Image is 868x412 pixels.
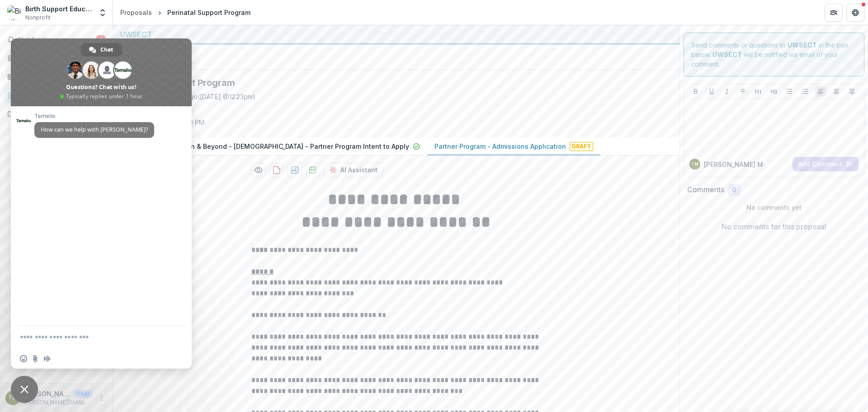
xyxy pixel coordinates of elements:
[120,29,672,40] div: UWSECT
[41,126,148,133] span: How can we help with [PERSON_NAME]?
[25,14,51,22] span: Nonprofit
[846,86,857,97] button: Align Right
[769,86,779,97] button: Heading 2
[4,69,109,84] a: Tasks
[117,6,156,19] a: Proposals
[324,163,383,177] button: AI Assistant
[825,4,843,22] button: Partners
[100,43,113,57] span: Chat
[800,86,811,97] button: Ordered List
[120,142,409,151] p: Birth Support Education & Beyond - [DEMOGRAPHIC_DATA] - Partner Program Intent to Apply
[120,77,658,88] h2: Perinatal Support Program
[570,142,593,151] span: Draft
[846,4,864,22] button: Get Help
[306,163,320,177] button: download-proposal
[32,355,39,362] span: Send a file
[24,389,71,398] p: [PERSON_NAME]
[4,33,109,47] button: Notifications1
[167,8,250,17] div: Perinatal Support Program
[753,86,764,97] button: Heading 1
[712,51,742,58] strong: UWSECT
[20,334,163,342] textarea: Compose your message...
[793,157,859,171] button: Add Comment
[7,5,22,20] img: Birth Support Education & Beyond
[20,355,27,362] span: Insert an emoji
[4,106,109,121] a: Documents
[690,86,701,97] button: Bold
[704,160,763,169] p: [PERSON_NAME] M
[831,86,842,97] button: Align Center
[687,185,724,194] h2: Comments
[11,376,38,403] div: Close chat
[251,163,266,177] button: Preview 996f83ee-355f-41ba-9509-aab7cc5c403a-1.pdf
[18,36,96,44] span: Notifications
[120,8,152,17] div: Proposals
[684,33,865,76] div: Send comments or questions to in the box below. will be notified via email of your comment.
[4,51,109,66] a: Dashboard
[706,86,717,97] button: Underline
[25,4,93,14] div: Birth Support Education & Beyond
[117,6,254,19] nav: breadcrumb
[788,41,817,49] strong: UWSECT
[269,163,284,177] button: download-proposal
[687,203,861,212] p: No comments yet
[815,86,826,97] button: Align Left
[732,186,736,194] span: 0
[34,113,154,119] span: Temelio
[81,43,122,57] div: Chat
[8,395,17,401] div: Traci McComiskey
[4,88,109,103] a: Proposals
[24,398,93,407] p: [PERSON_NAME][EMAIL_ADDRESS][PERSON_NAME][DOMAIN_NAME]
[96,393,107,403] button: More
[133,92,255,101] div: Saved 35 minutes ago ( [DATE] @ 12:23pm )
[691,162,698,166] div: Traci McComiskey
[43,355,51,362] span: Audio message
[74,390,93,398] p: User
[288,163,302,177] button: download-proposal
[722,86,732,97] button: Italicize
[96,35,105,44] span: 1
[434,142,566,151] p: Partner Program - Admissions Application
[722,221,826,232] p: No comments for this proposal
[784,86,795,97] button: Bullet List
[96,4,109,22] button: Open entity switcher
[737,86,748,97] button: Strike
